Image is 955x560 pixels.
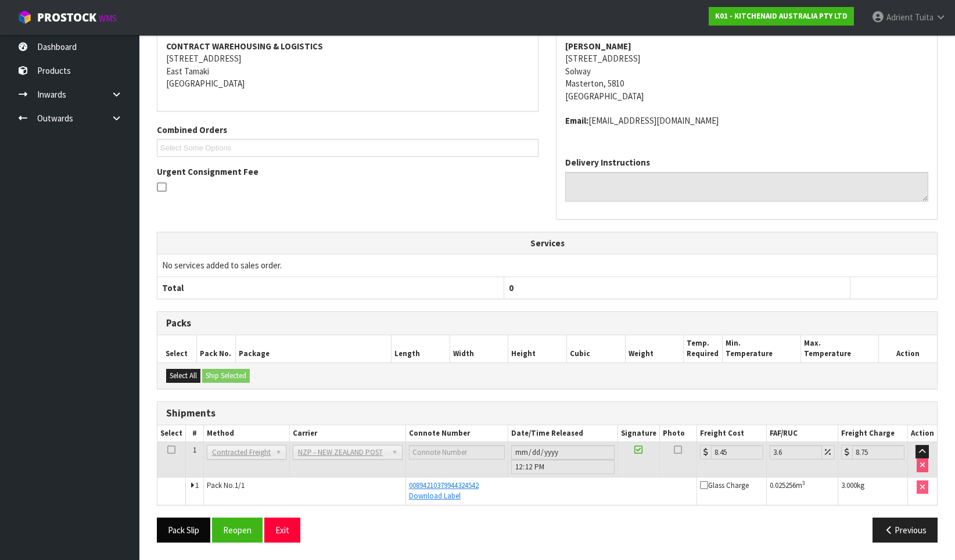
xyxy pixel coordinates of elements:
th: Pack No. [196,335,235,362]
td: No services added to sales order. [157,254,937,277]
th: Signature [617,425,659,442]
th: Services [157,232,937,254]
address: [STREET_ADDRESS] Solway Masterton, 5810 [GEOGRAPHIC_DATA] [565,40,928,102]
h3: Packs [166,318,928,329]
h3: Shipments [166,408,928,419]
span: Contracted Freight [212,446,271,460]
th: Action [878,335,937,362]
th: Temp. Required [684,335,723,362]
strong: email [565,115,588,126]
td: Pack No. [203,477,405,504]
th: Connote Number [405,425,508,442]
address: [EMAIL_ADDRESS][DOMAIN_NAME] [565,114,928,127]
button: Pack Slip [157,518,210,543]
span: ProStock [37,10,96,25]
button: Exit [264,518,300,543]
span: Adrient [886,12,913,23]
strong: K01 - KITCHENAID AUSTRALIA PTY LTD [715,11,848,21]
span: 1 [193,445,196,455]
th: Height [508,335,567,362]
th: Width [450,335,508,362]
input: Freight Cost [711,445,763,460]
th: Package [235,335,391,362]
th: Freight Charge [838,425,907,442]
img: cube-alt.png [17,10,32,24]
th: Date/Time Released [508,425,617,442]
a: 00894210379944324542 [409,480,479,490]
td: m [766,477,838,504]
input: Freight Charge [852,445,904,460]
th: Total [157,277,504,299]
th: Carrier [289,425,405,442]
td: kg [838,477,907,504]
span: 1 [195,480,199,490]
label: Urgent Consignment Fee [157,166,259,178]
strong: [PERSON_NAME] [565,41,631,52]
span: NZP - NEW ZEALAND POST [298,446,387,460]
strong: CONTRACT WAREHOUSING & LOGISTICS [166,41,323,52]
label: Delivery Instructions [565,156,650,168]
button: Select All [166,369,200,383]
button: Ship Selected [202,369,250,383]
span: 0.025256 [770,480,796,490]
th: Select [157,425,186,442]
address: [STREET_ADDRESS] East Tamaki [GEOGRAPHIC_DATA] [166,40,529,90]
th: Min. Temperature [723,335,800,362]
th: Weight [625,335,684,362]
th: Method [203,425,289,442]
label: Combined Orders [157,124,227,136]
span: 1/1 [235,480,245,490]
sup: 3 [802,479,805,487]
span: 3.000 [841,480,857,490]
th: Photo [659,425,696,442]
th: Select [157,335,196,362]
th: # [186,425,204,442]
th: Freight Cost [696,425,766,442]
th: Cubic [567,335,626,362]
th: Length [392,335,450,362]
span: Glass Charge [700,480,749,490]
th: FAF/RUC [766,425,838,442]
span: 0 [509,282,514,293]
a: K01 - KITCHENAID AUSTRALIA PTY LTD [709,7,854,26]
a: Download Label [409,491,461,501]
span: Tuita [915,12,934,23]
th: Action [907,425,937,442]
small: WMS [99,13,117,24]
button: Reopen [212,518,263,543]
input: Connote Number [409,445,505,460]
th: Max. Temperature [800,335,878,362]
input: Freight Adjustment [770,445,822,460]
button: Previous [873,518,938,543]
